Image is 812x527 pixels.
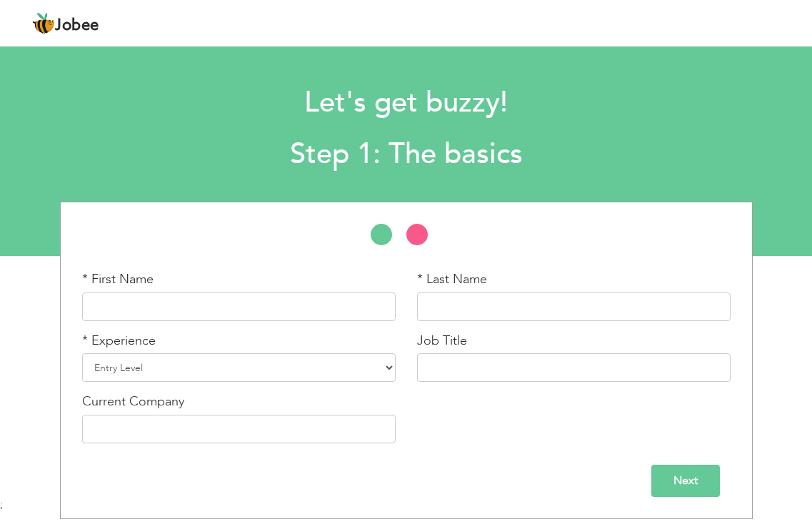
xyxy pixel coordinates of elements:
[651,465,720,497] input: Next
[290,84,523,122] h1: Let's get buzzy!
[82,393,184,411] label: Current Company
[55,18,99,34] span: Jobee
[32,12,55,35] img: jobee.io
[82,270,154,289] label: * First Name
[290,136,523,173] h2: Step 1: The basics
[417,332,467,350] label: Job Title
[417,270,487,289] label: * Last Name
[82,332,156,350] label: * Experience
